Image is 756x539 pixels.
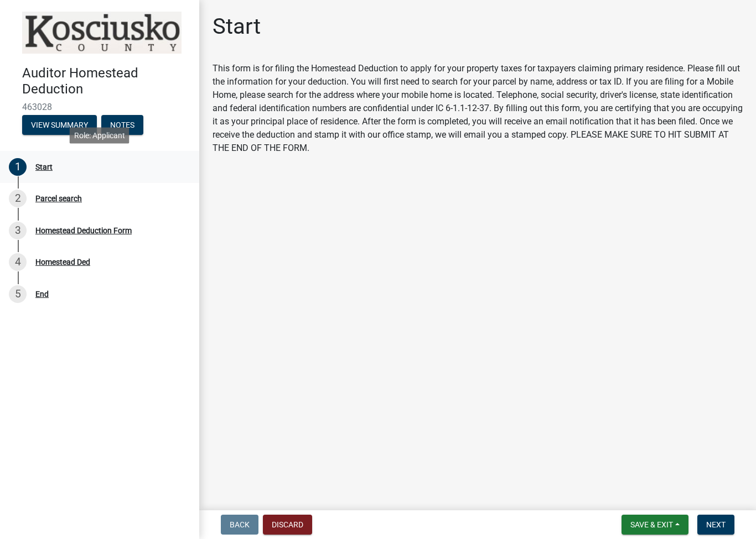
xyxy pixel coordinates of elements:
[213,62,743,155] div: This form is for filing the Homestead Deduction to apply for your property taxes for taxpayers cl...
[622,515,688,535] button: Save & Exit
[630,520,673,529] span: Save & Exit
[9,253,27,271] div: 4
[9,285,27,303] div: 5
[213,13,261,40] h1: Start
[35,227,132,234] div: Homestead Deduction Form
[9,222,27,239] div: 3
[22,65,190,97] h4: Auditor Homestead Deduction
[35,258,90,266] div: Homestead Ded
[35,163,53,171] div: Start
[706,520,726,529] span: Next
[22,12,182,54] img: Kosciusko County, Indiana
[35,290,49,298] div: End
[9,158,27,176] div: 1
[221,515,258,535] button: Back
[70,127,130,143] div: Role: Applicant
[230,520,250,529] span: Back
[22,102,177,112] span: 463028
[263,515,312,535] button: Discard
[22,115,97,135] button: View Summary
[697,515,734,535] button: Next
[22,121,97,130] wm-modal-confirm: Summary
[35,195,82,202] div: Parcel search
[101,115,143,135] button: Notes
[9,190,27,207] div: 2
[101,121,143,130] wm-modal-confirm: Notes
